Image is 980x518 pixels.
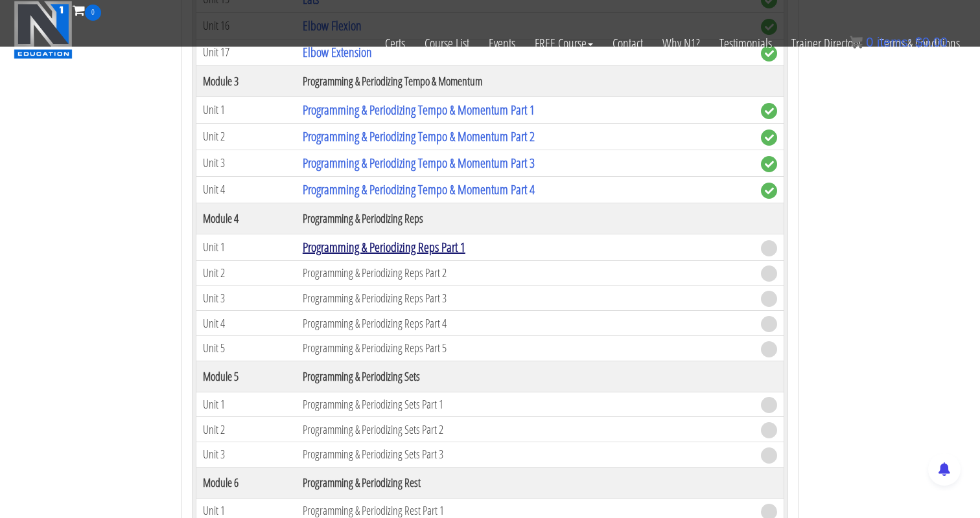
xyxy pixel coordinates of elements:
td: Programming & Periodizing Reps Part 5 [296,335,754,361]
span: complete [761,103,777,119]
a: Trainer Directory [782,21,870,66]
td: Unit 2 [196,417,296,442]
td: Programming & Periodizing Reps Part 3 [296,286,754,311]
a: 0 [73,1,101,19]
td: Unit 2 [196,123,296,150]
bdi: 0.00 [915,35,948,49]
span: complete [761,156,777,172]
a: Why N1? [653,21,710,66]
th: Module 6 [196,467,296,498]
a: Contact [603,21,653,66]
a: Programming & Periodizing Reps Part 1 [303,238,465,256]
span: $ [915,35,922,49]
td: Programming & Periodizing Sets Part 3 [296,442,754,467]
span: 0 [866,35,873,49]
td: Programming & Periodizing Sets Part 1 [296,392,754,417]
img: icon11.png [850,36,863,49]
td: Unit 1 [196,234,296,260]
a: 0 items: $0.00 [850,35,948,49]
span: complete [761,129,777,146]
td: Unit 5 [196,335,296,361]
a: Terms & Conditions [870,21,970,66]
span: items: [877,35,911,49]
th: Module 4 [196,203,296,234]
a: Testimonials [710,21,782,66]
a: Programming & Periodizing Tempo & Momentum Part 4 [303,181,535,198]
td: Unit 4 [196,311,296,336]
td: Unit 3 [196,150,296,176]
td: Unit 4 [196,176,296,203]
a: Programming & Periodizing Tempo & Momentum Part 3 [303,154,535,172]
td: Programming & Periodizing Reps Part 4 [296,311,754,336]
th: Programming & Periodizing Sets [296,361,754,392]
th: Module 3 [196,65,296,96]
a: Certs [375,21,415,66]
td: Unit 3 [196,286,296,311]
td: Programming & Periodizing Reps Part 2 [296,260,754,286]
img: n1-education [14,1,73,59]
th: Programming & Periodizing Reps [296,203,754,234]
a: Course List [415,21,479,66]
a: Events [479,21,525,66]
td: Unit 2 [196,260,296,286]
th: Programming & Periodizing Rest [296,467,754,498]
span: 0 [85,5,101,21]
a: FREE Course [525,21,603,66]
a: Programming & Periodizing Tempo & Momentum Part 1 [303,101,535,118]
a: Programming & Periodizing Tempo & Momentum Part 2 [303,128,535,145]
th: Module 5 [196,361,296,392]
th: Programming & Periodizing Tempo & Momentum [296,65,754,96]
td: Unit 1 [196,392,296,417]
td: Unit 1 [196,96,296,123]
span: complete [761,183,777,199]
td: Programming & Periodizing Sets Part 2 [296,417,754,442]
td: Unit 3 [196,442,296,467]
